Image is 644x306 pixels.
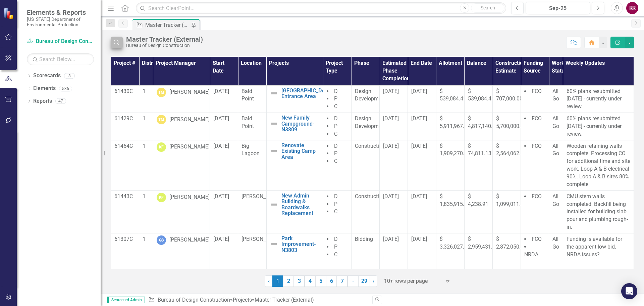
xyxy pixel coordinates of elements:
td: Double-Click to Edit [408,113,436,140]
span: $ 1,099,011.98 [496,193,527,207]
td: Double-Click to Edit [352,233,380,281]
span: All Go [552,193,559,207]
td: Double-Click to Edit [139,85,153,113]
img: Not Defined [270,120,278,128]
span: [DATE] [383,193,399,200]
td: Double-Click to Edit [563,233,634,281]
span: FCO [532,88,542,94]
span: Construction [355,143,385,149]
td: Double-Click to Edit [111,113,139,140]
span: $ 539,084.41 [468,88,494,102]
a: New Family Campground-N3809 [281,115,320,133]
span: $ 2,872,050.00 [496,236,527,250]
span: [DATE] [411,193,427,200]
span: P [334,244,337,250]
td: Double-Click to Edit [210,85,238,113]
a: Renovate Existing Camp Area [281,142,320,160]
span: $ 707,000.00 [496,88,523,102]
span: D [334,88,338,94]
span: Bidding [355,236,373,242]
td: Double-Click to Edit [408,233,436,281]
td: Double-Click to Edit [436,233,464,281]
td: Double-Click to Edit [111,233,139,281]
td: Double-Click to Edit [464,113,492,140]
span: 1 [143,115,146,122]
div: Sep-25 [528,4,588,12]
div: GS [157,235,166,245]
span: D [334,115,338,122]
td: Double-Click to Edit [436,140,464,190]
td: Double-Click to Edit [380,140,408,190]
span: [PERSON_NAME] [241,236,282,242]
span: 1 [143,193,146,200]
span: 1 [272,275,283,287]
td: Double-Click to Edit [153,140,210,190]
td: Double-Click to Edit [111,190,139,233]
span: Construction [355,193,385,200]
td: Double-Click to Edit [436,113,464,140]
td: Double-Click to Edit [521,233,549,281]
div: [PERSON_NAME] [169,236,210,244]
span: 1 [143,143,146,149]
td: Double-Click to Edit [153,190,210,233]
td: Double-Click to Edit Right Click for Context Menu [266,140,323,190]
span: [DATE] [213,236,229,242]
a: Elements [33,85,56,92]
button: Search [471,3,504,13]
p: Wooden retaining walls complete. Processing CO for additional time and site work. Loop A & B elec... [567,142,630,188]
span: C [334,208,337,215]
td: Double-Click to Edit [352,85,380,113]
div: [PERSON_NAME] [169,143,210,151]
div: Master Tracker (External) [126,36,203,43]
td: Double-Click to Edit [380,233,408,281]
td: Double-Click to Edit [139,140,153,190]
td: Double-Click to Edit [549,140,563,190]
p: Funding is available for the apparent low bid. NRDA issues? [567,235,630,260]
td: Double-Click to Edit [493,113,521,140]
td: Double-Click to Edit [323,233,351,281]
td: Double-Click to Edit [238,85,266,113]
td: Double-Click to Edit [521,113,549,140]
span: $ 4,817,140.12 [468,115,498,129]
td: Double-Click to Edit [153,85,210,113]
div: Open Intercom Messenger [621,283,637,299]
p: 60% plans resubmitted [DATE] - currently under review. [567,88,630,111]
td: Double-Click to Edit [549,233,563,281]
a: Park Improvement-N3803 [281,235,320,253]
td: Double-Click to Edit [323,190,351,233]
span: All Go [552,143,559,157]
span: [DATE] [383,115,399,122]
div: [PERSON_NAME] [169,116,210,124]
td: Double-Click to Edit [238,113,266,140]
div: TM [157,115,166,124]
p: 61443C [114,193,136,201]
span: $ 74,811.13 [468,143,491,157]
p: 61429C [114,115,136,123]
td: Double-Click to Edit [352,113,380,140]
div: 536 [59,86,72,91]
a: Bureau of Design Construction [27,38,94,45]
span: [DATE] [411,115,427,122]
span: $ 1,909,270.60 [440,143,470,157]
button: Sep-25 [526,2,590,14]
td: Double-Click to Edit [352,190,380,233]
td: Double-Click to Edit [521,85,549,113]
span: $ 2,564,062.72 [496,143,527,157]
td: Double-Click to Edit [139,113,153,140]
a: 5 [315,275,326,287]
td: Double-Click to Edit [521,190,549,233]
span: FCO [532,143,542,149]
span: $ 539,084.41 [440,88,466,102]
span: NRDA [524,251,538,258]
span: All Go [552,115,559,129]
span: 1 [143,88,146,94]
td: Double-Click to Edit [210,140,238,190]
td: Double-Click to Edit [380,190,408,233]
span: P [334,150,337,157]
span: P [334,123,337,129]
span: [DATE] [383,236,399,242]
td: Double-Click to Edit [323,140,351,190]
td: Double-Click to Edit [549,190,563,233]
td: Double-Click to Edit [521,140,549,190]
span: $ 5,700,000.00 [496,115,527,129]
